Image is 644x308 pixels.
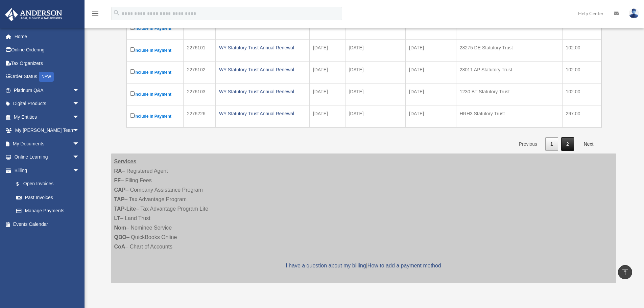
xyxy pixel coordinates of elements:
a: Online Ordering [5,43,90,57]
img: User Pic [629,8,639,18]
input: Include in Payment [130,69,135,74]
td: 102.00 [562,83,601,105]
a: vertical_align_top [618,265,632,279]
span: arrow_drop_down [73,150,86,164]
a: My Entitiesarrow_drop_down [5,110,90,124]
a: Billingarrow_drop_down [5,164,86,177]
a: Past Invoices [9,191,86,204]
div: NEW [39,72,54,82]
td: 297.00 [562,105,601,127]
a: Next [579,137,599,151]
strong: QBO [114,234,126,240]
a: Previous [514,137,542,151]
span: arrow_drop_down [73,124,86,138]
a: 2 [561,137,574,151]
div: WY Statutory Trust Annual Renewal [219,87,306,96]
td: [DATE] [405,105,456,127]
td: HRH3 Statutory Trust [456,105,562,127]
div: WY Statutory Trust Annual Renewal [219,65,306,74]
a: 1 [545,137,558,151]
td: 2276102 [183,61,215,83]
td: 2276226 [183,105,215,127]
a: Home [5,30,90,43]
i: vertical_align_top [621,268,629,276]
label: Include in Payment [130,90,180,98]
strong: FF [114,177,121,183]
span: $ [20,180,23,188]
a: Digital Productsarrow_drop_down [5,97,90,111]
strong: Services [114,159,137,164]
input: Include in Payment [130,91,135,96]
td: [DATE] [309,83,345,105]
div: WY Statutory Trust Annual Renewal [219,43,306,52]
strong: TAP [114,196,125,202]
a: Order StatusNEW [5,70,90,84]
a: menu [91,12,99,18]
td: [DATE] [309,61,345,83]
td: [DATE] [309,105,345,127]
label: Include in Payment [130,68,180,76]
input: Include in Payment [130,47,135,52]
td: [DATE] [345,83,406,105]
p: | [114,261,613,270]
td: 28011 AP Statutory Trust [456,61,562,83]
span: arrow_drop_down [73,110,86,124]
span: arrow_drop_down [73,137,86,151]
strong: RA [114,168,122,174]
td: 2276103 [183,83,215,105]
td: [DATE] [405,61,456,83]
a: I have a question about my billing [286,263,366,268]
td: [DATE] [345,61,406,83]
span: arrow_drop_down [73,84,86,97]
td: [DATE] [405,39,456,61]
a: Manage Payments [9,204,86,218]
a: My [PERSON_NAME] Teamarrow_drop_down [5,124,90,137]
td: 28275 DE Statutory Trust [456,39,562,61]
a: How to add a payment method [367,263,441,268]
a: $Open Invoices [9,177,83,191]
td: 1230 BT Statutory Trust [456,83,562,105]
td: [DATE] [405,83,456,105]
span: arrow_drop_down [73,97,86,111]
div: – Registered Agent – Filing Fees – Company Assistance Program – Tax Advantage Program – Tax Advan... [111,153,616,283]
a: Tax Organizers [5,56,90,70]
td: [DATE] [345,105,406,127]
img: Anderson Advisors Platinum Portal [3,8,64,21]
strong: TAP-Lite [114,206,136,212]
a: My Documentsarrow_drop_down [5,137,90,150]
i: menu [91,9,99,18]
td: [DATE] [345,39,406,61]
td: [DATE] [309,39,345,61]
td: 102.00 [562,61,601,83]
strong: CAP [114,187,126,193]
a: Events Calendar [5,217,90,231]
a: Online Learningarrow_drop_down [5,150,90,164]
strong: LT [114,215,120,221]
td: 102.00 [562,39,601,61]
strong: Nom [114,225,126,231]
input: Include in Payment [130,113,135,118]
a: Platinum Q&Aarrow_drop_down [5,84,90,97]
strong: CoA [114,244,125,250]
i: search [113,9,120,17]
label: Include in Payment [130,46,180,54]
td: 2276101 [183,39,215,61]
span: arrow_drop_down [73,164,86,177]
div: WY Statutory Trust Annual Renewal [219,109,306,118]
label: Include in Payment [130,112,180,120]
